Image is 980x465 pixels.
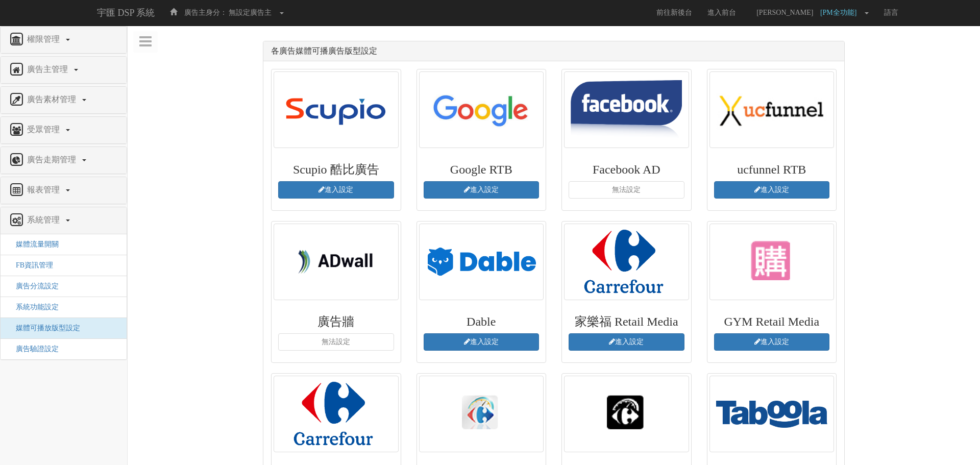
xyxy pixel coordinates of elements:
[8,324,80,332] a: 媒體可播放版型設定
[24,95,81,104] span: 廣告素材管理
[424,163,540,176] h3: Google RTB
[271,46,837,56] h3: 各廣告媒體可播廣告版型設定
[278,163,394,176] h3: Scupio 酷比廣告
[569,181,684,199] a: 無法設定
[569,163,684,176] h3: Facebook AD
[714,181,830,199] a: 進入設定
[424,333,540,351] a: 進入設定
[8,261,53,269] a: FB資訊管理
[24,65,73,74] span: 廣告主管理
[229,9,272,16] span: 無設定廣告主
[278,315,394,328] h3: 廣告牆
[24,155,81,164] span: 廣告走期管理
[569,333,684,351] a: 進入設定
[8,282,59,290] a: 廣告分流設定
[424,315,540,328] h3: Dable
[8,212,119,229] a: 系統管理
[24,215,65,224] span: 系統管理
[24,185,65,194] span: 報表管理
[8,303,59,311] a: 系統功能設定
[278,181,394,199] a: 進入設定
[8,32,119,48] a: 權限管理
[8,62,119,78] a: 廣告主管理
[8,182,119,199] a: 報表管理
[714,333,830,351] a: 進入設定
[24,125,65,134] span: 受眾管理
[820,9,862,16] span: [PM全功能]
[8,240,59,248] a: 媒體流量開關
[8,122,119,138] a: 受眾管理
[8,92,119,108] a: 廣告素材管理
[278,333,394,351] a: 無法設定
[751,9,818,16] span: [PERSON_NAME]
[184,9,227,16] span: 廣告主身分：
[8,345,59,353] a: 廣告驗證設定
[24,35,65,43] span: 權限管理
[424,181,540,199] a: 進入設定
[714,315,830,328] h3: GYM Retail Media
[714,163,830,176] h3: ucfunnel RTB
[8,152,119,168] a: 廣告走期管理
[569,315,684,328] h3: 家樂福 Retail Media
